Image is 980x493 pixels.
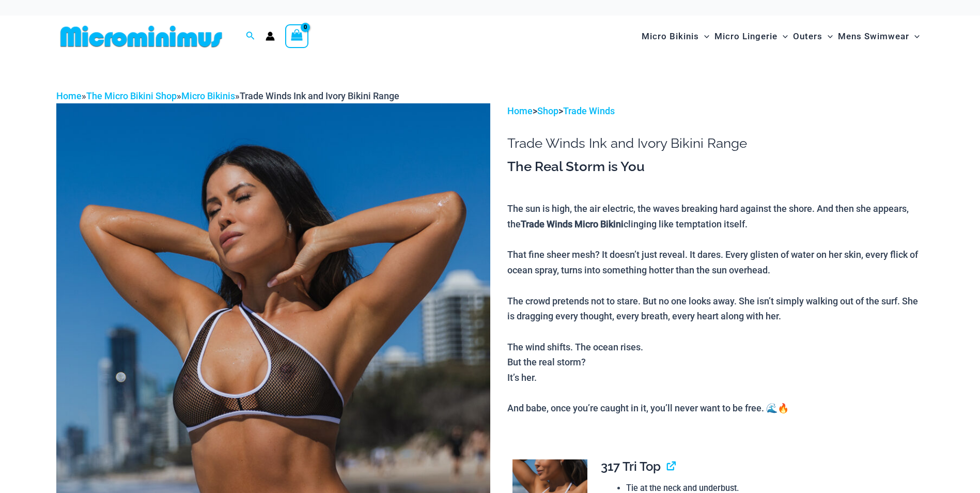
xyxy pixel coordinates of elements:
[285,24,309,48] a: View Shopping Cart, empty
[181,90,235,101] a: Micro Bikinis
[712,21,790,52] a: Micro LingerieMenu ToggleMenu Toggle
[56,90,82,101] a: Home
[790,21,835,52] a: OutersMenu ToggleMenu Toggle
[601,459,661,474] span: 317 Tri Top
[714,23,777,50] span: Micro Lingerie
[240,90,399,101] span: Trade Winds Ink and Ivory Bikini Range
[86,90,177,101] a: The Micro Bikini Shop
[507,201,924,416] p: The sun is high, the air electric, the waves breaking hard against the shore. And then she appear...
[777,23,788,50] span: Menu Toggle
[822,23,833,50] span: Menu Toggle
[246,30,255,43] a: Search icon link
[909,23,920,50] span: Menu Toggle
[642,23,699,50] span: Micro Bikinis
[507,105,533,116] a: Home
[793,23,822,50] span: Outers
[637,19,924,54] nav: Site Navigation
[507,135,924,151] h1: Trade Winds Ink and Ivory Bikini Range
[699,23,709,50] span: Menu Toggle
[266,32,275,41] a: Account icon link
[639,21,712,52] a: Micro BikinisMenu ToggleMenu Toggle
[507,158,924,176] h3: The Real Storm is You
[56,25,226,48] img: MM SHOP LOGO FLAT
[537,105,558,116] a: Shop
[835,21,922,52] a: Mens SwimwearMenu ToggleMenu Toggle
[507,103,924,119] p: > >
[521,219,624,229] b: Trade Winds Micro Bikini
[563,105,615,116] a: Trade Winds
[838,23,909,50] span: Mens Swimwear
[56,90,399,101] span: » » »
